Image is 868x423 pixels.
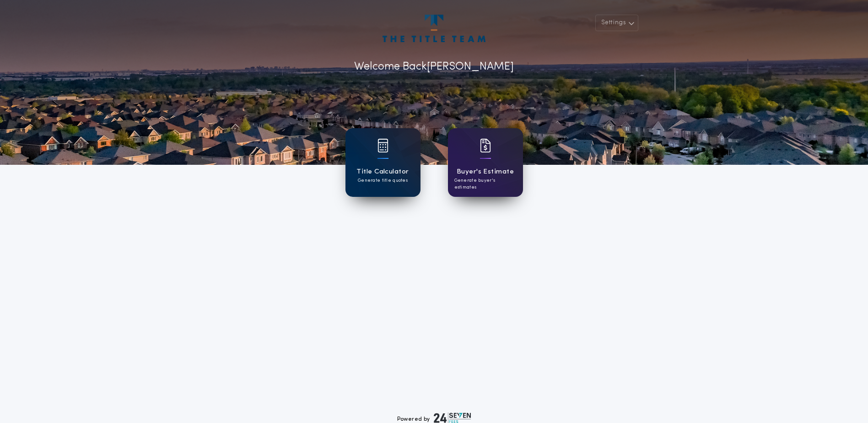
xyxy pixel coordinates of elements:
[356,167,409,177] h1: Title Calculator
[354,59,514,75] p: Welcome Back [PERSON_NAME]
[457,167,514,177] h1: Buyer's Estimate
[383,15,485,42] img: account-logo
[480,139,491,152] img: card icon
[377,139,388,152] img: card icon
[595,15,638,31] button: Settings
[345,128,421,197] a: card iconTitle CalculatorGenerate title quotes
[358,177,408,184] p: Generate title quotes
[448,128,523,197] a: card iconBuyer's EstimateGenerate buyer's estimates
[454,177,517,191] p: Generate buyer's estimates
